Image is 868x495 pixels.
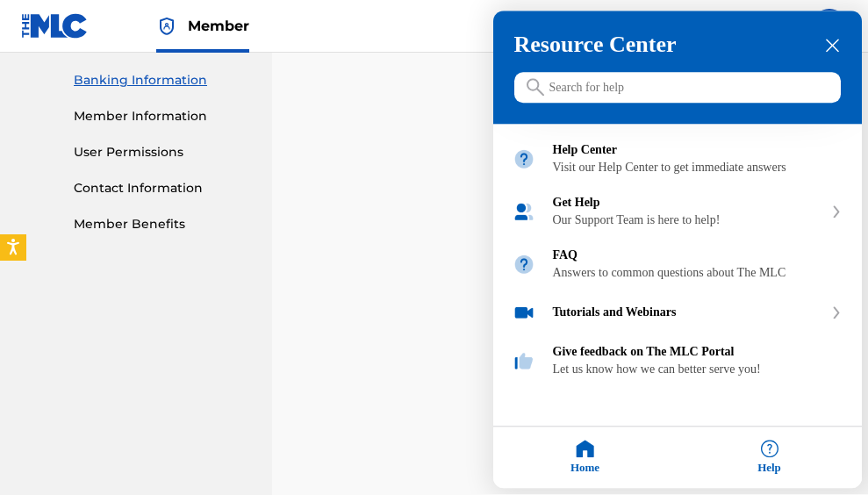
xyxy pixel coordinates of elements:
[831,307,842,319] svg: expand
[493,186,862,239] div: Get Help
[824,38,841,54] div: close resource center
[553,144,843,158] div: Help Center
[493,239,862,291] div: FAQ
[553,214,823,228] div: Our Support Team is here to help!
[513,302,535,325] img: module icon
[514,73,841,104] input: Search for help
[553,267,843,281] div: Answers to common questions about The MLC
[493,335,862,388] div: Give feedback on The MLC Portal
[553,197,823,211] div: Get Help
[514,32,841,59] h3: Resource Center
[553,346,843,360] div: Give feedback on The MLC Portal
[513,350,535,373] img: module icon
[553,306,823,320] div: Tutorials and Webinars
[553,161,843,176] div: Visit our Help Center to get immediate answers
[493,427,678,489] div: Home
[678,427,862,489] div: Help
[553,363,843,377] div: Let us know how we can better serve you!
[513,148,535,171] img: module icon
[493,125,862,388] div: entering resource center home
[513,201,535,224] img: module icon
[831,206,842,219] svg: expand
[493,133,862,186] div: Help Center
[553,249,843,263] div: FAQ
[493,291,862,335] div: Tutorials and Webinars
[493,125,862,388] div: Resource center home modules
[513,254,535,276] img: module icon
[527,79,544,97] svg: icon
